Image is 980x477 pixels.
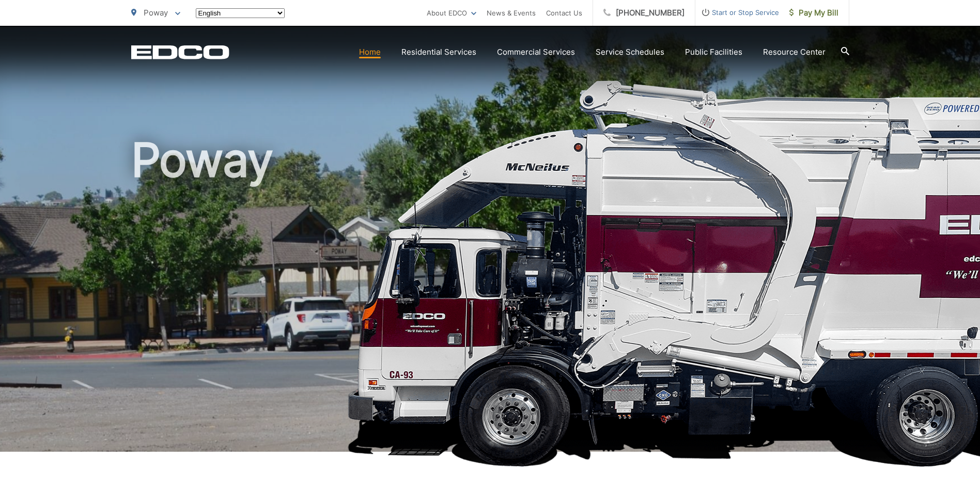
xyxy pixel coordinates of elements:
[196,8,285,18] select: Select a language
[763,46,826,58] a: Resource Center
[401,46,476,58] a: Residential Services
[131,45,229,59] a: EDCD logo. Return to the homepage.
[546,7,582,19] a: Contact Us
[487,7,536,19] a: News & Events
[131,134,849,461] h1: Poway
[685,46,742,58] a: Public Facilities
[497,46,575,58] a: Commercial Services
[596,46,664,58] a: Service Schedules
[789,7,838,19] span: Pay My Bill
[359,46,381,58] a: Home
[144,8,168,18] span: Poway
[427,7,476,19] a: About EDCO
